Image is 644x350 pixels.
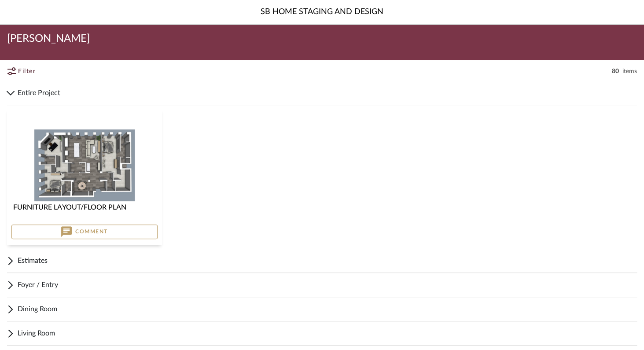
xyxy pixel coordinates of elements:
div: Entire Project [7,105,637,249]
span: Dining Room [18,304,637,314]
span: Filter [18,67,36,76]
span: Living Room [18,328,637,339]
span: 80 [612,67,619,76]
span: items [622,67,637,76]
button: Filter [7,63,56,79]
span: Estimates [18,255,637,266]
button: Comment [11,225,158,239]
img: Furniture Layout/Floor Plan [34,129,135,201]
span: Foyer / Entry [18,280,637,290]
span: Entire Project [18,88,637,98]
span: Furniture Layout/Floor Plan [13,204,126,211]
span: SB HOME STAGING AND DESIGN [261,6,383,18]
div: 0 [11,129,158,201]
span: [PERSON_NAME] [7,32,90,46]
span: Comment [75,228,108,235]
